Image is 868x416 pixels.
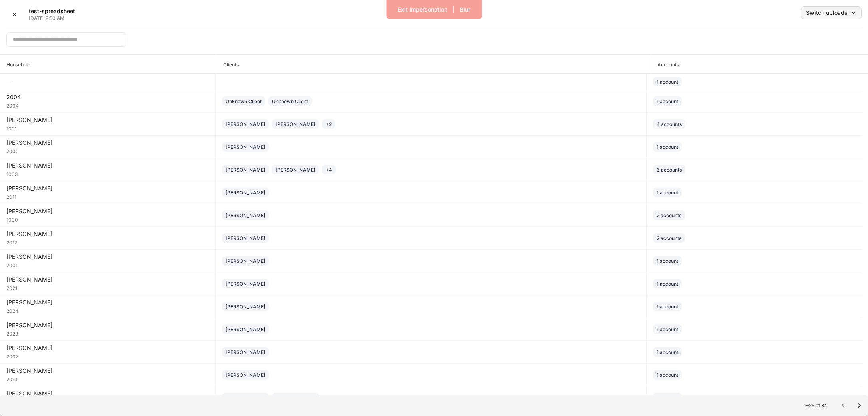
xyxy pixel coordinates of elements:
div: [PERSON_NAME] [226,280,265,288]
span: Accounts [651,55,868,73]
div: [PERSON_NAME] [6,390,209,398]
div: [PERSON_NAME] [276,166,315,174]
div: [PERSON_NAME] [226,212,265,219]
div: 6 accounts [657,166,682,174]
button: Go to next page [851,398,867,414]
div: 1 account [657,371,678,379]
div: 1 account [657,348,678,356]
div: [PERSON_NAME] [226,189,265,196]
div: Unknown Client [272,98,308,105]
div: 1 account [657,189,678,196]
div: Switch uploads [806,10,856,16]
div: [PERSON_NAME] [6,367,209,375]
div: 2000 [6,147,209,155]
div: [PERSON_NAME] [6,276,209,284]
div: [PERSON_NAME] [6,162,209,170]
div: 4 accounts [657,120,682,128]
div: 2 accounts [657,212,681,219]
div: [PERSON_NAME] [226,394,265,402]
div: [PERSON_NAME] [226,120,265,128]
div: [PERSON_NAME] [6,230,209,238]
h5: test-spreadsheet [29,7,75,15]
div: [PERSON_NAME] [226,371,265,379]
div: Exit Impersonation [398,7,447,12]
button: Switch uploads [801,6,862,19]
span: Clients [217,55,651,73]
div: 2023 [6,329,209,337]
button: Blur [455,3,475,16]
div: 1 account [657,303,678,310]
div: 2004 [6,93,209,101]
div: [PERSON_NAME] [6,253,209,261]
h6: Clients [217,61,239,68]
h6: — [6,78,209,86]
div: 2011 [6,192,209,200]
div: 2021 [6,284,209,292]
div: 1 account [657,326,678,333]
div: [PERSON_NAME] [6,116,209,124]
div: 2012 [6,238,209,246]
div: [PERSON_NAME] [226,143,265,151]
div: [PERSON_NAME] [6,321,209,329]
div: ✕ [12,12,17,17]
div: [PERSON_NAME] [6,139,209,147]
div: + 2 [326,120,332,128]
div: + 4 [326,166,332,174]
div: 2024 [6,306,209,314]
div: 1 account [657,78,678,86]
div: [PERSON_NAME] [226,348,265,356]
button: ✕ [6,6,22,22]
div: [PERSON_NAME] [6,344,209,352]
div: [PERSON_NAME] [6,207,209,215]
div: 1001 [6,124,209,132]
div: Blur [460,7,470,12]
p: [DATE] 9:50 AM [29,15,75,22]
div: 2 accounts [657,234,681,242]
div: [PERSON_NAME] [276,120,315,128]
div: 2002 [6,352,209,360]
div: [PERSON_NAME] [6,298,209,306]
div: [PERSON_NAME] [226,326,265,333]
div: 1 account [657,280,678,288]
div: [PERSON_NAME] [226,303,265,310]
p: 1–25 of 34 [804,402,827,409]
button: Exit Impersonation [393,3,453,16]
div: 1 account [657,143,678,151]
div: 1 account [657,394,678,402]
div: 2001 [6,261,209,269]
div: 2013 [6,375,209,383]
div: [PERSON_NAME] [226,234,265,242]
div: 1 account [657,257,678,265]
div: [PERSON_NAME] [226,166,265,174]
div: 2004 [6,101,209,109]
div: 1000 [6,215,209,223]
div: [PERSON_NAME] [276,394,315,402]
h6: Accounts [651,61,679,68]
div: Unknown Client [226,98,262,105]
div: [PERSON_NAME] [6,184,209,192]
div: [PERSON_NAME] [226,257,265,265]
div: 1 account [657,98,678,105]
div: 1003 [6,170,209,178]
